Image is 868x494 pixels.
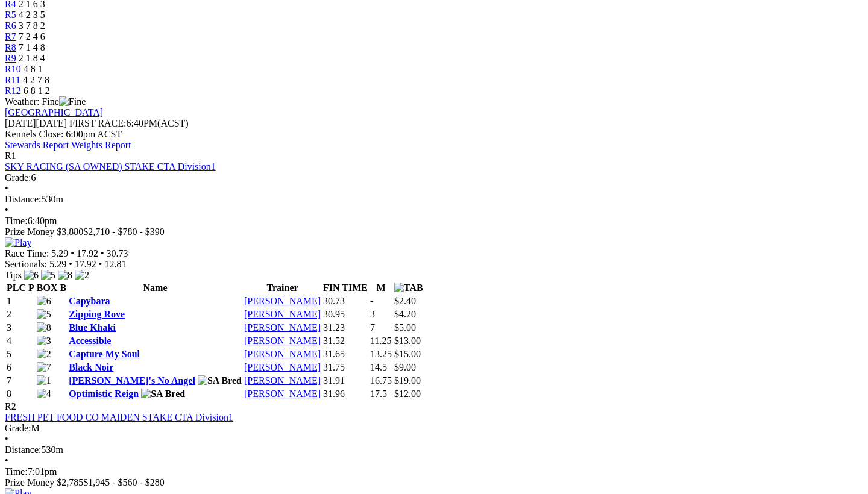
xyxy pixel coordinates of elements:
span: Tips [5,270,22,280]
img: SA Bred [141,389,185,399]
span: Sectionals: [5,259,47,269]
td: 2 [6,308,35,320]
td: 30.73 [322,295,368,307]
span: R12 [5,86,21,96]
img: 6 [37,296,51,307]
span: $19.00 [394,375,421,386]
a: Accessible [69,336,111,346]
span: Weather: Fine [5,96,86,107]
span: 17.92 [77,248,98,258]
td: 6 [6,361,35,374]
span: Time: [5,466,28,477]
img: 8 [58,270,72,281]
span: 17.92 [75,259,96,269]
text: 14.5 [370,362,387,372]
a: Weights Report [71,140,131,150]
td: 7 [6,375,35,387]
img: 2 [37,349,51,360]
a: Optimistic Reign [69,389,139,399]
img: 5 [37,309,51,320]
div: 6:40pm [5,216,863,227]
span: Grade: [5,172,31,183]
span: B [60,283,66,293]
span: $5.00 [394,322,416,333]
span: $4.20 [394,309,416,319]
span: • [69,259,72,269]
span: 7 1 4 8 [19,42,45,52]
img: Play [5,237,31,248]
td: 1 [6,295,35,307]
a: [PERSON_NAME] [244,336,321,346]
span: R2 [5,401,16,411]
span: 5.29 [51,248,68,258]
span: 6:40PM(ACST) [69,118,189,128]
a: SKY RACING (SA OWNED) STAKE CTA Division1 [5,161,216,172]
span: $12.00 [394,389,421,399]
text: 13.25 [370,349,392,359]
img: 8 [37,322,51,333]
span: P [28,283,34,293]
span: 12.81 [104,259,126,269]
th: FIN TIME [322,282,368,294]
span: R5 [5,10,16,20]
td: 31.91 [322,375,368,387]
a: [PERSON_NAME] [244,375,321,386]
a: R10 [5,64,21,74]
img: 2 [75,270,89,281]
span: • [5,455,8,466]
a: R7 [5,31,16,42]
a: [PERSON_NAME] [244,362,321,372]
a: [PERSON_NAME]'s No Angel [69,375,195,386]
span: 5.29 [49,259,66,269]
th: M [370,282,392,294]
a: [PERSON_NAME] [244,389,321,399]
span: 6 8 1 2 [24,86,50,96]
a: R8 [5,42,16,52]
span: Distance: [5,194,41,204]
div: Prize Money $2,785 [5,477,863,488]
td: 31.96 [322,388,368,400]
th: Trainer [244,282,321,294]
td: 30.95 [322,308,368,320]
span: PLC [7,283,26,293]
a: Capybara [69,296,110,306]
span: [DATE] [5,118,67,128]
span: • [71,248,74,258]
span: $2.40 [394,296,416,306]
a: [PERSON_NAME] [244,309,321,319]
span: BOX [37,283,58,293]
img: TAB [394,283,423,293]
span: • [101,248,104,258]
img: Fine [59,96,86,107]
div: 530m [5,445,863,455]
div: 6 [5,172,863,183]
span: 30.73 [107,248,128,258]
span: R6 [5,20,16,31]
a: Black Noir [69,362,113,372]
img: 5 [41,270,55,281]
img: 4 [37,389,51,399]
th: Name [68,282,242,294]
span: 4 2 3 5 [19,10,45,20]
span: $2,710 - $780 - $390 [83,227,165,237]
span: • [5,434,8,444]
a: [GEOGRAPHIC_DATA] [5,107,103,117]
img: 7 [37,362,51,373]
span: 4 2 7 8 [23,75,49,85]
span: Distance: [5,445,41,455]
td: 5 [6,348,35,360]
text: 16.75 [370,375,392,386]
span: • [5,183,8,193]
span: 3 7 8 2 [19,20,45,31]
div: M [5,423,863,434]
span: 7 2 4 6 [19,31,45,42]
span: Race Time: [5,248,49,258]
td: 31.75 [322,361,368,374]
text: 11.25 [370,336,391,346]
div: 530m [5,194,863,205]
a: R11 [5,75,20,85]
span: 4 8 1 [24,64,43,74]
